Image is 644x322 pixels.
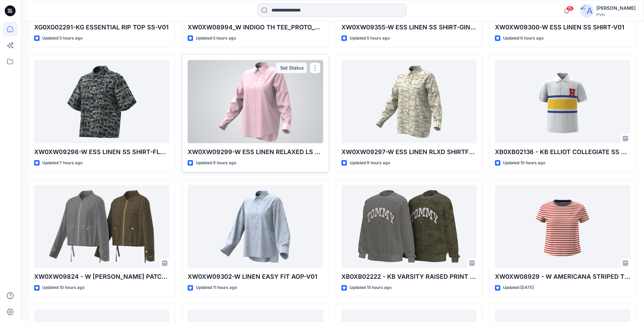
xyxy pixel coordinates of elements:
p: Updated 10 hours ago [42,284,85,291]
a: XB0XB02222 - KB VARSITY RAISED PRINT CREW-V01 [341,185,477,268]
a: XW0XW09299-W ESS LINEN RELAXED LS SHIRT-V01 [188,60,323,143]
p: Updated 9 hours ago [196,159,236,167]
p: XW0XW09299-W ESS LINEN RELAXED LS SHIRT-V01 [188,147,323,157]
p: Updated 5 hours ago [42,35,82,42]
img: avatar [580,4,594,18]
p: XG0XG02291-KG ESSENTIAL RIP TOP SS-V01 [34,23,169,32]
p: Updated 7 hours ago [42,159,82,167]
p: XW0XW09824 - W [PERSON_NAME] PATCH POCKET JACKET-CHECK-PROTO V01 [34,272,169,281]
p: XW0XW09297-W ESS LINEN RLXD SHIRTFLAG PRINT-V01 [341,147,477,157]
p: Updated [DATE] [503,284,534,291]
p: XW0XW09300-W ESS LINEN SS SHIRT-V01 [495,23,630,32]
p: Updated 6 hours ago [503,35,544,42]
p: XW0XW09298-W ESS LINEN SS SHIRT-FLAG PRINT-V01 [34,147,169,157]
p: XW0XW08929 - W AMERICANA STRIPED TEE_proto v02 [495,272,630,281]
a: XW0XW09302-W LINEN EASY FIT AOP-V01 [188,185,323,268]
div: PVH [596,12,636,17]
a: XW0XW09298-W ESS LINEN SS SHIRT-FLAG PRINT-V01 [34,60,169,143]
a: XW0XW09297-W ESS LINEN RLXD SHIRTFLAG PRINT-V01 [341,60,477,143]
p: Updated 5 hours ago [196,35,236,42]
span: 15 [566,6,574,11]
p: Updated 15 hours ago [350,284,391,291]
p: XW0XW09302-W LINEN EASY FIT AOP-V01 [188,272,323,281]
p: XB0XB02136 - KB ELLIOT COLLEGIATE SS POLO_proto [495,147,630,157]
p: Updated 11 hours ago [196,284,237,291]
div: [PERSON_NAME] [596,4,636,12]
a: XW0XW08929 - W AMERICANA STRIPED TEE_proto v02 [495,185,630,268]
a: XB0XB02136 - KB ELLIOT COLLEGIATE SS POLO_proto [495,60,630,143]
p: XB0XB02222 - KB VARSITY RAISED PRINT CREW-V01 [341,272,477,281]
p: Updated 9 hours ago [350,159,390,167]
p: Updated 10 hours ago [503,159,545,167]
p: XW0XW09355-W ESS LINEN SS SHIRT-GINGHAM-V01 [341,23,477,32]
a: XW0XW09824 - W LYLA PATCH POCKET JACKET-CHECK-PROTO V01 [34,185,169,268]
p: Updated 5 hours ago [350,35,390,42]
p: XW0XW08994_W INDIGO TH TEE_PROTO_V01 [188,23,323,32]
